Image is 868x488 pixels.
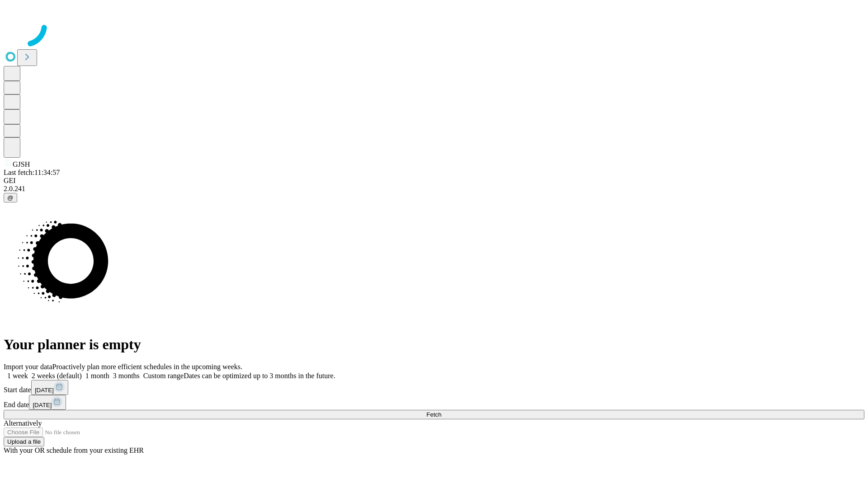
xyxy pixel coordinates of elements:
[85,372,109,380] span: 1 month
[4,336,864,353] h1: Your planner is empty
[4,380,864,395] div: Start date
[4,193,17,202] button: @
[7,194,14,201] span: @
[7,372,28,380] span: 1 week
[426,411,441,418] span: Fetch
[4,419,42,427] span: Alternatively
[29,395,66,410] button: [DATE]
[113,372,140,380] span: 3 months
[32,372,82,380] span: 2 weeks (default)
[4,410,864,419] button: Fetch
[4,363,52,371] span: Import your data
[13,160,30,168] span: GJSH
[4,185,864,193] div: 2.0.241
[33,402,52,408] span: [DATE]
[4,395,864,410] div: End date
[31,380,68,395] button: [DATE]
[52,363,242,371] span: Proactively plan more efficient schedules in the upcoming weeks.
[4,177,864,185] div: GEI
[4,169,60,176] span: Last fetch: 11:34:57
[143,372,184,380] span: Custom range
[4,437,44,446] button: Upload a file
[35,387,54,394] span: [DATE]
[184,372,335,380] span: Dates can be optimized up to 3 months in the future.
[4,446,144,454] span: With your OR schedule from your existing EHR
